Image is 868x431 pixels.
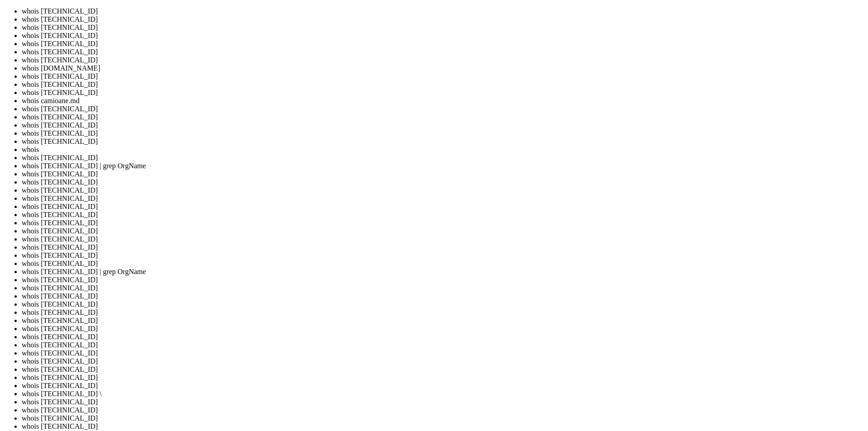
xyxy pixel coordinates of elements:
[22,308,864,317] li: whois [TECHNICAL_ID]
[22,121,864,129] li: whois [TECHNICAL_ID]
[4,242,750,250] x-row: ;; WHEN: [DATE]
[22,48,864,56] li: whois [TECHNICAL_ID]
[4,342,750,350] x-row: 64 bytes from [DOMAIN_NAME] ([TECHNICAL_ID]): icmp_seq=3 ttl=58 time=9.04 ms
[4,173,750,180] x-row: ; EDNS: version: 0, flags:; udp: 1232
[22,219,864,227] li: whois [TECHNICAL_ID]
[22,40,864,48] li: whois [TECHNICAL_ID]
[4,288,750,296] x-row: "v=DKIM1; k=rsa; p=MIIBIjANBgkqhkiG9w0BAQEFAAOCAQ8AMIIBCgKCAQEAoOzlcpkdz892yUtUl0CctGrHEI6NpPZrMI...
[4,296,750,303] x-row: EsKBfHoL+Y4TY5lAH6LtVrVxOPReayx2+p9zoivG2Bcc1VQ7XcONDNj0pszEk" "KoGXlyWu+SuepAprYCgbyKp63uPYul0VQ...
[22,251,864,260] li: whois [TECHNICAL_ID]
[4,142,750,150] x-row: ;; flags: qr aa rd; QUERY: 1, ANSWER: 1, AUTHORITY: 0, ADDITIONAL: 1
[4,265,750,273] x-row: root@vps130383:~# dig TXT [DOMAIN_NAME] @[DOMAIN_NAME] +short
[4,234,750,242] x-row: ;; SERVER: [TECHNICAL_ID]([DOMAIN_NAME]) (UDP)
[22,414,864,422] li: whois [TECHNICAL_ID]
[4,73,750,81] x-row: --- [DOMAIN_NAME] ping statistics ---
[22,300,864,308] li: whois [TECHNICAL_ID]
[22,317,864,325] li: whois [TECHNICAL_ID]
[4,303,750,311] x-row: 25BGqmxNVAky2tVwpwIDAQAB;"
[22,341,864,349] li: whois [TECHNICAL_ID]
[4,81,750,88] x-row: 4 packets transmitted, 0 received, 100% packet loss, time 3051ms
[4,327,750,334] x-row: 64 bytes from [DOMAIN_NAME] ([TECHNICAL_ID]): icmp_seq=1 ttl=58 time=8.99 ms
[4,319,750,327] x-row: PING [DOMAIN_NAME] ([TECHNICAL_ID]) 56(84) bytes of data.
[4,134,750,142] x-row: ;; ->>HEADER<<- opcode: QUERY, status: NOERROR, id: 46146
[4,150,750,157] x-row: ;; WARNING: recursion requested but not available
[22,292,864,300] li: whois [TECHNICAL_ID]
[4,4,750,11] x-row: last-modified: [DATE]T08:57:46Z
[4,357,750,365] x-row: --- [DOMAIN_NAME] ping statistics ---
[4,227,750,234] x-row: ;; Query time: 56 msec
[22,97,864,105] li: whois camioane.md
[22,349,864,357] li: whois [TECHNICAL_ID]
[22,268,864,276] li: whois [TECHNICAL_ID] | grep OrgName
[22,15,864,24] li: whois [TECHNICAL_ID]
[22,170,864,178] li: whois [TECHNICAL_ID]
[4,311,750,319] x-row: root@vps130383:~# ping [DOMAIN_NAME]
[4,204,750,211] x-row: ;; ANSWER SECTION:
[22,7,864,15] li: whois [TECHNICAL_ID]
[22,365,864,374] li: whois [TECHNICAL_ID]
[4,380,750,388] x-row: root@vps130383:~# whois
[22,333,864,341] li: whois [TECHNICAL_ID]
[22,325,864,333] li: whois [TECHNICAL_ID]
[4,96,750,104] x-row: root@vps130383:~# dig TXT [DOMAIN_NAME] @[DOMAIN_NAME]
[22,398,864,406] li: whois [TECHNICAL_ID]
[22,382,864,390] li: whois [TECHNICAL_ID]
[22,154,864,162] li: whois [TECHNICAL_ID]
[22,129,864,137] li: whois [TECHNICAL_ID]
[22,81,864,89] li: whois [TECHNICAL_ID]
[4,165,750,173] x-row: ;; OPT PSEUDOSECTION:
[22,422,864,431] li: whois [TECHNICAL_ID]
[4,65,750,73] x-row: ^C
[22,72,864,81] li: whois [TECHNICAL_ID]
[22,113,864,121] li: whois [TECHNICAL_ID]
[4,27,750,34] x-row: % This query was served by the RIPE Database Query Service version 1.118.1 (BUSA)
[4,119,750,127] x-row: ;; global options: +cmd
[22,390,864,398] li: whois [TECHNICAL_ID] \
[22,211,864,219] li: whois [TECHNICAL_ID]
[22,178,864,186] li: whois [TECHNICAL_ID]
[87,380,91,388] div: (22, 49)
[22,227,864,235] li: whois [TECHNICAL_ID]
[22,357,864,365] li: whois [TECHNICAL_ID]
[4,211,750,219] x-row: [DOMAIN_NAME]. 14400 IN TXT "v=spf1 include:[DOMAIN_NAME] -all"
[22,203,864,211] li: whois [TECHNICAL_ID]
[22,146,864,154] li: whois
[4,180,750,188] x-row: ;; QUESTION SECTION:
[4,57,750,65] x-row: PING [DOMAIN_NAME] ([TECHNICAL_ID]) 56(84) bytes of data.
[22,137,864,146] li: whois [TECHNICAL_ID]
[4,188,750,196] x-row: ;[DOMAIN_NAME]. IN TXT
[22,260,864,268] li: whois [TECHNICAL_ID]
[22,276,864,284] li: whois [TECHNICAL_ID]
[22,162,864,170] li: whois [TECHNICAL_ID] | grep OrgName
[22,32,864,40] li: whois [TECHNICAL_ID]
[4,350,750,357] x-row: ^C
[4,273,750,280] x-row: "v=spf1 include:[DOMAIN_NAME] -all"
[22,56,864,64] li: whois [TECHNICAL_ID]
[22,406,864,414] li: whois [TECHNICAL_ID]
[22,374,864,382] li: whois [TECHNICAL_ID]
[4,250,750,257] x-row: ;; MSG SIZE rcvd: 92
[22,64,864,72] li: whois [DOMAIN_NAME]
[22,194,864,203] li: whois [TECHNICAL_ID]
[22,186,864,194] li: whois [TECHNICAL_ID]
[22,105,864,113] li: whois [TECHNICAL_ID]
[4,111,750,119] x-row: ; <<>> DiG 9.18.30-0ubuntu0.22.04.2-Ubuntu <<>> TXT [DOMAIN_NAME] @[DOMAIN_NAME]
[4,365,750,373] x-row: 3 packets transmitted, 3 received, 0% packet loss, time 2003ms
[22,24,864,32] li: whois [TECHNICAL_ID]
[4,373,750,380] x-row: rtt min/avg/max/mdev = 8.959/8.996/9.036/0.031 ms
[4,50,750,57] x-row: root@vps130383:~# ping [DOMAIN_NAME]
[22,235,864,243] li: whois [TECHNICAL_ID]
[4,280,750,288] x-row: root@vps130383:~# dig TXT default._[DOMAIN_NAME] @[DOMAIN_NAME] +short
[22,284,864,292] li: whois [TECHNICAL_ID]
[4,334,750,342] x-row: 64 bytes from [DOMAIN_NAME] ([TECHNICAL_ID]): icmp_seq=2 ttl=58 time=8.96 ms
[22,243,864,251] li: whois [TECHNICAL_ID]
[22,89,864,97] li: whois [TECHNICAL_ID]
[4,127,750,134] x-row: ;; Got answer:
[4,11,750,19] x-row: source: RIPE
